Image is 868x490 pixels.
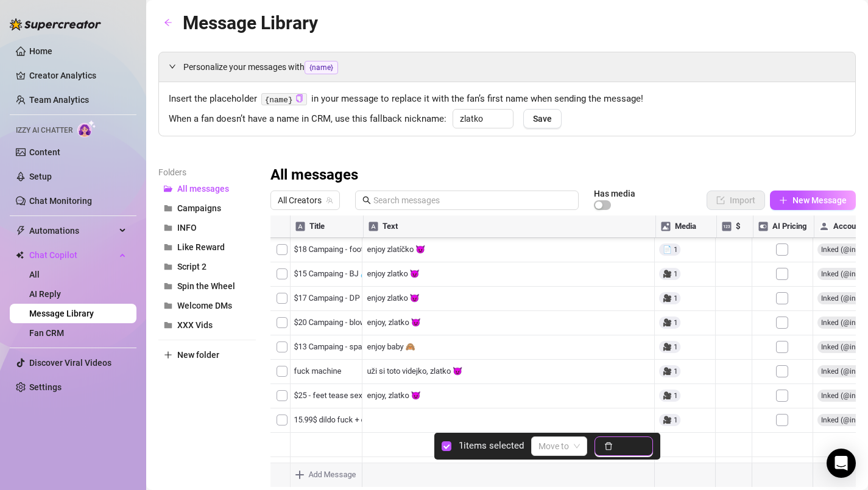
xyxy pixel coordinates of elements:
[326,197,333,204] span: team
[177,262,206,271] span: Script 2
[16,226,26,236] span: thunderbolt
[29,66,127,85] a: Creator Analytics
[29,382,62,392] a: Settings
[164,262,172,271] span: folder
[827,449,856,478] div: Open Intercom Messenger
[29,196,92,206] a: Chat Monitoring
[158,257,256,276] button: Script 2
[177,281,235,291] span: Spin the Wheel
[169,63,176,70] span: expanded
[158,198,256,218] button: Campaigns
[164,223,172,232] span: folder
[164,282,172,290] span: folder
[177,350,219,360] span: New folder
[158,237,256,257] button: Like Reward
[158,218,256,237] button: INFO
[10,18,101,30] img: logo-BBDzfeDw.svg
[177,301,232,310] span: Welcome DMs
[604,442,613,450] span: delete
[164,321,172,329] span: folder
[164,301,172,310] span: folder
[77,120,96,138] img: AI Chatter
[183,9,318,37] article: Message Library
[183,60,845,74] span: Personalize your messages with
[177,223,197,233] span: INFO
[770,191,856,210] button: New Message
[29,46,52,56] a: Home
[29,358,111,368] a: Discover Viral Videos
[177,184,229,194] span: All messages
[164,243,172,251] span: folder
[164,204,172,212] span: folder
[29,172,52,181] a: Setup
[278,191,333,209] span: All Creators
[158,296,256,315] button: Welcome DMs
[164,18,172,27] span: arrow-left
[595,436,653,456] button: Delete
[164,351,172,359] span: plus
[618,441,643,451] span: Delete
[29,221,116,240] span: Automations
[305,61,338,74] span: {name}
[270,166,358,185] h3: All messages
[29,328,64,338] a: Fan CRM
[158,166,256,179] article: Folders
[373,194,571,207] input: Search messages
[158,345,256,365] button: New folder
[177,320,213,330] span: XXX Vids
[594,190,635,197] article: Has media
[523,109,562,128] button: Save
[261,93,307,106] code: {name}
[164,184,172,193] span: folder-open
[29,147,60,157] a: Content
[459,439,524,453] article: 1 items selected
[295,94,303,102] span: copy
[362,196,371,205] span: search
[177,203,221,213] span: Campaigns
[16,125,72,136] span: Izzy AI Chatter
[158,315,256,335] button: XXX Vids
[29,270,40,279] a: All
[169,92,845,107] span: Insert the placeholder in your message to replace it with the fan’s first name when sending the m...
[158,179,256,198] button: All messages
[16,251,24,259] img: Chat Copilot
[779,196,788,205] span: plus
[29,245,116,265] span: Chat Copilot
[792,195,847,205] span: New Message
[177,242,225,252] span: Like Reward
[707,191,765,210] button: Import
[159,52,855,82] div: Personalize your messages with{name}
[158,276,256,296] button: Spin the Wheel
[29,289,61,299] a: AI Reply
[295,94,303,103] button: Click to Copy
[169,112,446,127] span: When a fan doesn’t have a name in CRM, use this fallback nickname:
[29,95,89,105] a: Team Analytics
[533,114,552,124] span: Save
[29,309,94,318] a: Message Library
